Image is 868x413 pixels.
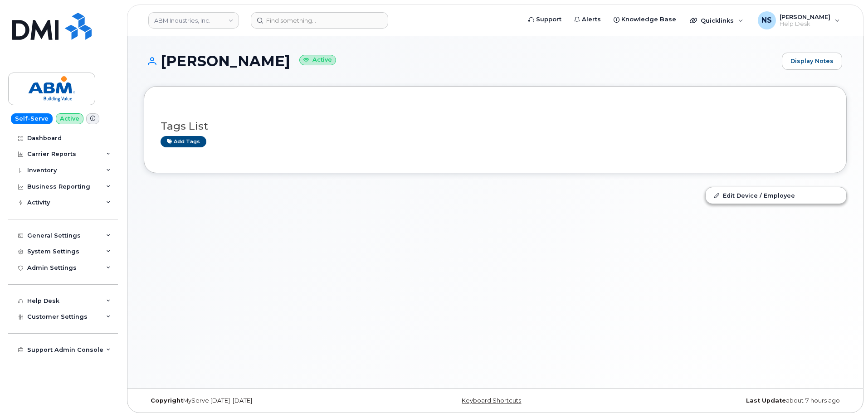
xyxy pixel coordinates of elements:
strong: Copyright [151,397,183,404]
div: about 7 hours ago [612,397,847,404]
a: Edit Device / Employee [706,187,846,204]
small: Active [299,55,336,65]
h3: Tags List [161,121,830,132]
div: MyServe [DATE]–[DATE] [144,397,378,404]
strong: Last Update [746,397,786,404]
a: Keyboard Shortcuts [462,397,521,404]
a: Display Notes [782,53,842,70]
a: Add tags [161,136,206,147]
h1: [PERSON_NAME] [144,53,777,69]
